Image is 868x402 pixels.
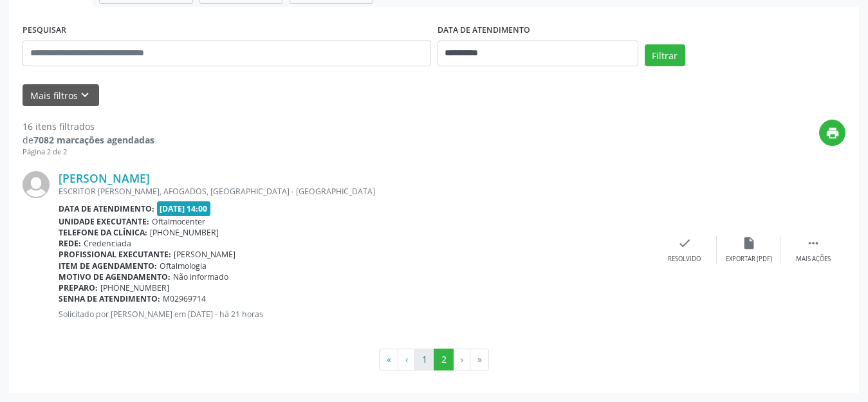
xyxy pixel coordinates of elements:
button: Go to page 2 [434,349,454,370]
b: Senha de atendimento: [59,293,160,304]
span: Credenciada [84,238,131,249]
img: img [23,171,50,198]
b: Unidade executante: [59,216,149,227]
span: [PERSON_NAME] [174,249,235,260]
button: Go to page 1 [414,349,434,370]
a: [PERSON_NAME] [59,171,150,185]
b: Rede: [59,238,81,249]
label: DATA DE ATENDIMENTO [438,21,530,41]
i: check [678,236,692,250]
label: PESQUISAR [23,21,66,41]
strong: 7082 marcações agendadas [33,134,154,146]
b: Data de atendimento: [59,203,154,214]
b: Preparo: [59,282,98,293]
i: insert_drive_file [742,236,756,250]
span: M02969714 [163,293,206,304]
button: Go to previous page [398,349,415,370]
div: ESCRITOR [PERSON_NAME], AFOGADOS, [GEOGRAPHIC_DATA] - [GEOGRAPHIC_DATA] [59,186,652,197]
span: [PHONE_NUMBER] [150,227,219,238]
p: Solicitado por [PERSON_NAME] em [DATE] - há 21 horas [59,309,652,320]
button: Filtrar [645,44,685,66]
button: print [819,120,845,146]
b: Item de agendamento: [59,260,157,271]
div: 16 itens filtrados [23,120,154,133]
span: Oftalmocenter [152,216,205,227]
button: Go to first page [379,349,398,370]
span: Não informado [173,271,228,282]
div: Resolvido [668,255,701,264]
div: Página 2 de 2 [23,147,154,158]
ul: Pagination [23,349,845,370]
b: Profissional executante: [59,249,171,260]
div: de [23,133,154,147]
i: print [826,126,840,140]
span: [DATE] 14:00 [157,201,211,216]
b: Telefone da clínica: [59,227,147,238]
i: keyboard_arrow_down [78,88,92,102]
div: Mais ações [796,255,831,264]
span: Oftalmologia [160,260,207,271]
div: Exportar (PDF) [726,255,772,264]
span: [PHONE_NUMBER] [100,282,169,293]
i:  [806,236,820,250]
b: Motivo de agendamento: [59,271,171,282]
button: Mais filtroskeyboard_arrow_down [23,84,99,107]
